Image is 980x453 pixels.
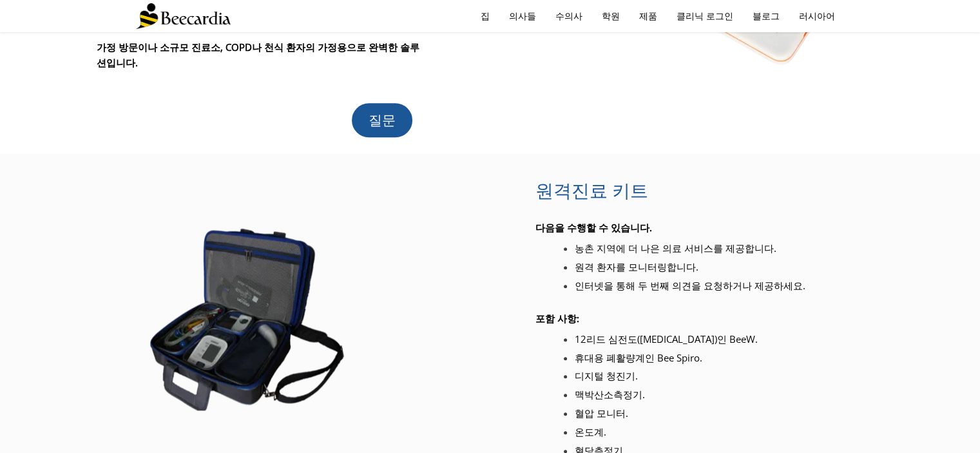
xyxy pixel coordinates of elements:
[575,351,702,364] font: 휴대용 폐활량계인 Bee Spiro.
[575,407,628,419] font: 혈압 모니터.
[629,1,667,31] a: 제품
[799,10,835,22] font: 러시아어
[575,425,606,438] font: 온도계.
[575,333,758,345] font: 12리드 심전도([MEDICAL_DATA])인 BeeW.
[575,279,805,292] font: 인터넷을 통해 두 번째 의견을 요청하거나 제공하세요.
[369,113,396,128] font: 질문
[667,1,743,31] a: 클리닉 로그인
[575,388,645,401] font: 맥박산소측정기.
[546,1,592,31] a: 수의사
[471,1,499,31] a: 집
[753,10,780,22] font: 블로그
[743,1,789,31] a: 블로그
[136,3,231,29] img: 비카르디아
[97,41,419,69] font: 가정 방문이나 소규모 진료소, COPD나 천식 환자의 가정용으로 완벽한 솔루션입니다.
[639,10,657,22] font: 제품
[602,10,620,22] font: 학원
[352,103,412,137] a: 질문
[555,10,582,22] font: 수의사
[592,1,629,31] a: 학원
[535,221,652,234] font: 다음을 수행할 수 있습니다.
[535,312,579,325] font: 포함 사항:
[575,369,638,382] font: 디지털 청진기.
[535,178,648,202] font: 원격진료 키트
[481,10,490,22] font: 집
[789,1,845,31] a: 러시아어
[509,10,536,22] font: 의사들
[499,1,546,31] a: 의사들
[575,260,698,273] font: 원격 환자를 모니터링합니다.
[575,242,776,255] font: 농촌 지역에 더 나은 의료 서비스를 제공합니다.
[677,10,733,22] font: 클리닉 로그인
